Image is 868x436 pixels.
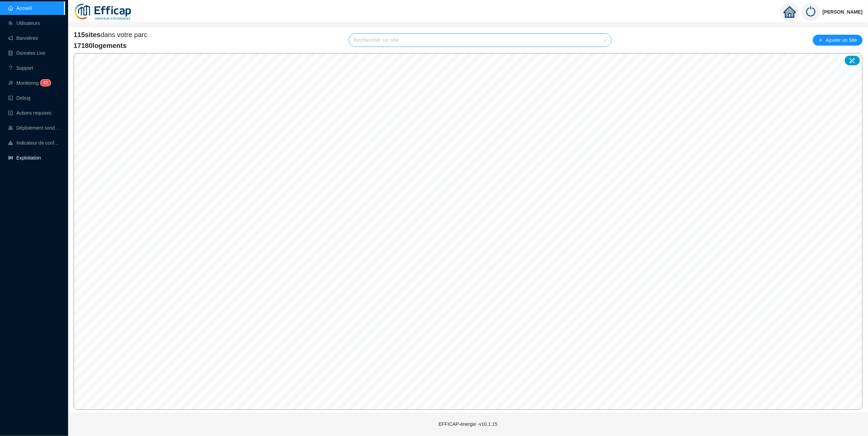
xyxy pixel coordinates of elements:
span: [PERSON_NAME] [823,1,863,23]
a: teamUtilisateurs [8,20,40,26]
span: 17180 logements [74,41,147,50]
a: codeDebug [8,95,30,101]
span: EFFICAP-énergie - v10.1.15 [439,421,498,427]
button: Ajouter un Site [813,35,863,46]
a: databaseDonnées Live [8,50,46,56]
span: 115 sites [74,31,100,38]
span: Ajouter un Site [826,35,857,45]
span: 3 [46,80,48,85]
a: notificationBannières [8,35,38,41]
a: slidersExploitation [8,155,41,161]
a: monitorMonitoring43 [8,80,49,86]
img: power [802,3,820,21]
a: homeAccueil [8,5,32,11]
span: home [784,6,796,18]
span: 4 [43,80,46,85]
a: heat-mapIndicateur de confort [8,140,60,146]
a: clusterDéploiement sondes [8,125,60,131]
a: questionSupport [8,65,33,71]
span: dans votre parc [74,30,147,39]
canvas: Map [74,53,862,409]
sup: 43 [41,80,50,86]
span: Actions requises [16,110,51,116]
span: check-square [8,111,13,115]
span: plus [818,38,823,43]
